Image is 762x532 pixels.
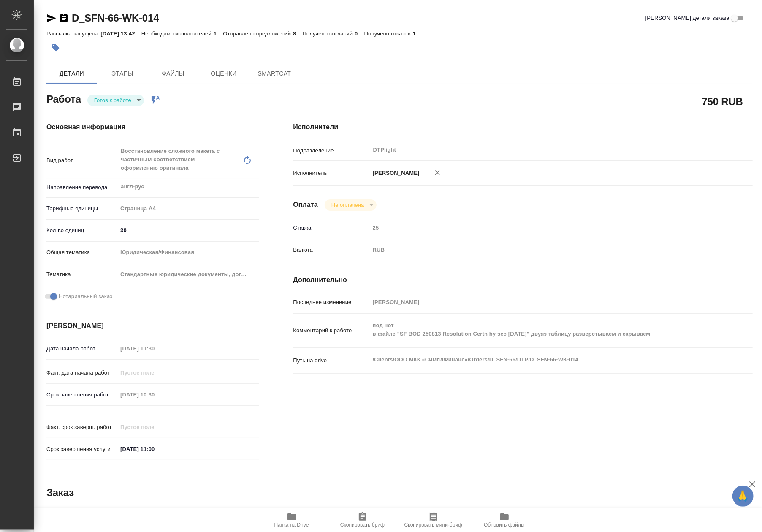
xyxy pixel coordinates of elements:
[370,169,420,177] p: [PERSON_NAME]
[117,443,191,455] input: ✎ Введи что-нибудь
[398,508,469,532] button: Скопировать мини-бриф
[327,508,398,532] button: Скопировать бриф
[92,97,134,104] button: Готов к работе
[413,30,422,37] p: 1
[293,298,369,307] p: Последнее изменение
[203,68,244,79] span: Оценки
[293,122,753,132] h4: Исполнители
[59,292,112,301] span: Нотариальный заказ
[293,246,369,254] p: Валюта
[46,345,117,353] p: Дата начала работ
[370,222,714,234] input: Пустое поле
[293,275,753,285] h4: Дополнительно
[46,226,117,235] p: Кол-во единиц
[370,318,714,341] textarea: под нот в файле "SF BOD 250813 Resolution Certn by sec [DATE]" двуяз таблицу разверстываем и скры...
[52,68,92,79] span: Детали
[153,68,193,79] span: Файлы
[293,147,369,155] p: Подразделение
[46,156,117,165] p: Вид работ
[293,356,369,365] p: Путь на drive
[117,267,259,282] div: Стандартные юридические документы, договоры, уставы
[46,248,117,257] p: Общая тематика
[100,30,141,37] p: [DATE] 13:42
[46,423,117,432] p: Факт. срок заверш. работ
[370,353,714,367] textarea: /Clients/ООО МКК «СимплФинанс»/Orders/D_SFN-66/DTP/D_SFN-66-WK-014
[340,522,385,528] span: Скопировать бриф
[46,204,117,213] p: Тарифные единицы
[355,30,364,37] p: 0
[293,200,318,210] h4: Оплата
[46,391,117,399] p: Срок завершения работ
[370,296,714,308] input: Пустое поле
[223,30,293,37] p: Отправлено предложений
[46,369,117,377] p: Факт. дата начала работ
[102,68,143,79] span: Этапы
[214,30,223,37] p: 1
[732,486,754,507] button: 🙏
[46,321,259,331] h4: [PERSON_NAME]
[46,270,117,279] p: Тематика
[46,445,117,453] p: Срок завершения услуги
[293,30,302,37] p: 8
[117,421,191,433] input: Пустое поле
[469,508,540,532] button: Обновить файлы
[274,522,309,528] span: Папка на Drive
[484,522,525,528] span: Обновить файлы
[293,224,369,232] p: Ставка
[370,243,714,257] div: RUB
[46,91,81,106] h2: Работа
[87,95,144,106] div: Готов к работе
[117,366,191,379] input: Пустое поле
[46,183,117,192] p: Направление перевода
[364,30,413,37] p: Получено отказов
[117,245,259,260] div: Юридическая/Финансовая
[46,38,65,57] button: Добавить тэг
[117,342,191,355] input: Пустое поле
[46,486,74,499] h2: Заказ
[256,508,327,532] button: Папка на Drive
[702,94,743,109] h2: 750 RUB
[59,13,69,23] button: Скопировать ссылку
[72,12,159,24] a: D_SFN-66-WK-014
[329,201,366,209] button: Не оплачена
[117,201,259,216] div: Страница А4
[303,30,355,37] p: Получено согласий
[46,122,259,132] h4: Основная информация
[254,68,295,79] span: SmartCat
[736,487,750,505] span: 🙏
[117,224,259,236] input: ✎ Введи что-нибудь
[46,30,100,37] p: Рассылка запущена
[428,163,447,182] button: Удалить исполнителя
[293,169,369,177] p: Исполнитель
[141,30,214,37] p: Необходимо исполнителей
[117,388,191,401] input: Пустое поле
[404,522,462,528] span: Скопировать мини-бриф
[325,199,377,211] div: Готов к работе
[645,14,729,22] span: [PERSON_NAME] детали заказа
[46,13,57,23] button: Скопировать ссылку для ЯМессенджера
[293,326,369,335] p: Комментарий к работе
